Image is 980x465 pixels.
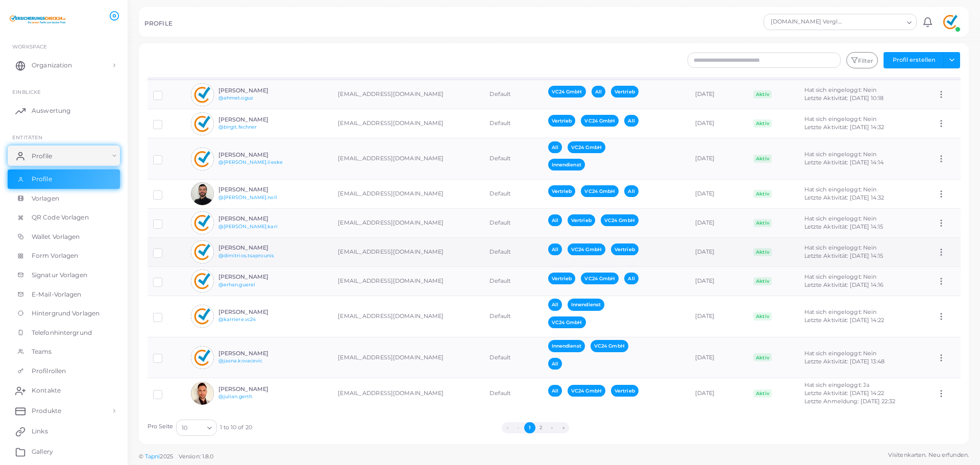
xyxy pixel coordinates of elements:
span: [DOMAIN_NAME] Vergleichsportal GmbH [769,17,843,27]
td: [EMAIL_ADDRESS][DOMAIN_NAME] [332,109,484,138]
span: E-Mail-Vorlagen [32,290,82,299]
span: VC24 GmbH [591,340,628,352]
td: [DATE] [690,378,748,408]
a: QR Code Vorlagen [8,208,120,227]
span: All [624,185,638,197]
td: Default [484,138,542,180]
button: Go to last page [558,422,569,433]
span: VC24 GmbH [581,185,619,197]
span: Version: 1.8.0 [179,453,214,460]
img: avatar [191,305,214,328]
h5: PROFILE [144,20,173,27]
span: Aktiv [753,155,772,163]
span: Vertrieb [548,185,576,197]
a: Organization [8,55,120,76]
span: Letzte Aktivität: [DATE] 14:22 [804,389,884,397]
a: Profilrollen [8,361,120,381]
span: Visitenkarten. Neu erfunden. [888,451,969,459]
td: Default [484,208,542,237]
span: All [548,243,562,255]
img: avatar [191,83,214,106]
span: EINBLICKE [12,89,41,95]
a: @karriere.vc24 [218,316,256,322]
td: [EMAIL_ADDRESS][DOMAIN_NAME] [332,337,484,378]
td: [EMAIL_ADDRESS][DOMAIN_NAME] [332,266,484,296]
span: Auswertung [32,106,70,115]
span: Hat sich eingeloggt: Nein [804,86,877,93]
span: Letzte Aktivität: [DATE] 13:48 [804,358,885,365]
a: Kontakte [8,380,120,401]
span: All [624,273,638,284]
span: Vertrieb [568,214,595,226]
span: © [139,452,213,461]
a: avatar [937,12,963,32]
a: @jasna.kovacevic [218,358,263,363]
span: Aktiv [753,119,772,128]
td: Default [484,237,542,266]
span: Aktiv [753,353,772,361]
h6: [PERSON_NAME] [218,309,293,315]
td: Default [484,109,542,138]
a: Wallet Vorlagen [8,227,120,247]
td: Default [484,266,542,296]
img: avatar [191,270,214,292]
div: Search for option [176,420,217,436]
span: Letzte Aktivität: [DATE] 14:22 [804,316,884,324]
a: Profile [8,145,120,166]
a: Profile [8,169,120,189]
span: VC24 GmbH [548,86,586,97]
a: @ahmet.oguz [218,95,253,101]
span: VC24 GmbH [568,243,605,255]
td: Default [484,296,542,337]
span: Links [32,427,48,436]
td: [EMAIL_ADDRESS][DOMAIN_NAME] [332,179,484,208]
a: @[PERSON_NAME].noll [218,194,277,200]
span: Produkte [32,406,61,415]
a: Telefonhintergrund [8,323,120,342]
span: Letzte Aktivität: [DATE] 14:15 [804,223,883,230]
span: Profilrollen [32,366,66,376]
h6: [PERSON_NAME] [218,350,293,357]
span: VC24 GmbH [548,316,586,328]
td: [DATE] [690,208,748,237]
img: logo [9,10,66,29]
span: VC24 GmbH [568,141,605,153]
img: avatar [191,182,214,205]
span: Form Vorlagen [32,251,78,260]
span: Letzte Anmeldung: [DATE] 22:32 [804,398,895,405]
label: Pro Seite [148,423,174,431]
td: Default [484,80,542,109]
span: 10 [182,423,187,433]
a: @[PERSON_NAME].kari [218,224,278,229]
span: VC24 GmbH [581,115,619,127]
span: Letzte Aktivität: [DATE] 14:14 [804,159,884,166]
td: [DATE] [690,80,748,109]
h6: [PERSON_NAME] [218,215,293,222]
span: Profile [32,152,52,161]
img: avatar [191,148,214,170]
td: [DATE] [690,179,748,208]
a: @erhan.guerel [218,282,255,287]
img: avatar [191,211,214,234]
span: Innendienst [568,299,604,310]
span: VC24 GmbH [568,385,605,397]
img: avatar [191,112,214,135]
span: Gallery [32,447,53,456]
span: Hat sich eingeloggt: Nein [804,350,877,357]
a: Vorlagen [8,189,120,208]
span: Hat sich eingeloggt: Nein [804,244,877,251]
a: Teams [8,342,120,361]
button: Profil erstellen [884,52,944,68]
span: Aktiv [753,312,772,321]
img: avatar [191,240,214,263]
span: Profile [32,175,52,184]
td: [EMAIL_ADDRESS][DOMAIN_NAME] [332,138,484,180]
td: [EMAIL_ADDRESS][DOMAIN_NAME] [332,378,484,408]
td: [DATE] [690,337,748,378]
span: 1 to 10 of 20 [220,424,252,432]
td: [DATE] [690,237,748,266]
span: VC24 GmbH [601,214,639,226]
span: Aktiv [753,277,772,285]
a: Auswertung [8,101,120,121]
